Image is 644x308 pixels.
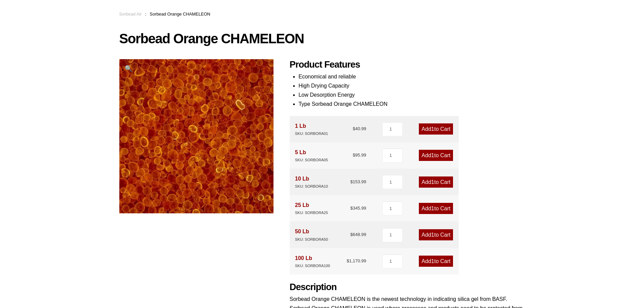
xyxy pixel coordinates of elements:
bdi: 40.99 [353,126,366,131]
div: SKU: SORBORA50 [295,236,328,243]
span: 1 [431,206,434,211]
bdi: 345.99 [350,206,366,211]
h2: Product Features [290,59,525,70]
bdi: 648.99 [350,232,366,237]
h1: Sorbead Orange CHAMELEON [119,31,525,46]
bdi: 153.99 [350,179,366,184]
div: SKU: SORBORA05 [295,157,328,163]
a: Add1to Cart [419,176,453,188]
div: 10 Lb [295,174,328,190]
bdi: 95.99 [353,152,366,158]
div: 1 Lb [295,121,328,137]
a: Add1to Cart [419,256,453,267]
span: 1 [431,126,434,132]
div: 100 Lb [295,254,330,269]
span: : [145,11,146,17]
span: 1 [431,258,434,264]
a: Add1to Cart [419,203,453,214]
span: $ [353,126,355,131]
bdi: 1,170.99 [347,258,366,263]
li: Type Sorbead Orange CHAMELEON [299,99,525,109]
li: High Drying Capacity [299,81,525,90]
span: 1 [431,179,434,185]
span: $ [347,258,349,263]
a: Add1to Cart [419,150,453,161]
div: 50 Lb [295,227,328,242]
div: SKU: SORBORA25 [295,210,328,216]
span: $ [350,206,353,211]
span: 1 [431,152,434,158]
div: SKU: SORBORA100 [295,263,330,269]
a: View full-screen image gallery [119,59,138,78]
div: SKU: SORBORA01 [295,131,328,137]
span: $ [353,152,355,158]
span: $ [350,179,353,184]
span: 🔍 [125,65,133,72]
li: Low Desorption Energy [299,90,525,99]
div: 25 Lb [295,200,328,216]
a: Add1to Cart [419,229,453,240]
li: Economical and reliable [299,72,525,81]
a: Add1to Cart [419,123,453,135]
span: Sorbead Orange CHAMELEON [150,11,210,17]
a: Sorbead Air [119,11,142,17]
div: 5 Lb [295,148,328,163]
div: SKU: SORBORA10 [295,183,328,190]
span: 1 [431,232,434,238]
h2: Description [290,282,525,293]
span: $ [350,232,353,237]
